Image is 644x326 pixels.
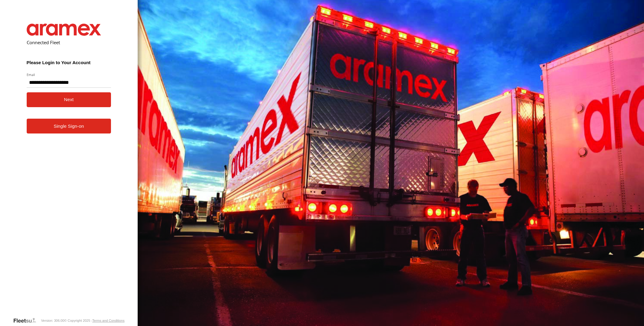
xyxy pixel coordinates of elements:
[92,319,124,322] a: Terms and Conditions
[41,319,64,322] div: Version: 306.00
[27,92,111,107] button: Next
[27,72,111,77] label: Email
[27,60,111,65] h3: Please Login to Your Account
[27,24,101,36] img: Aramex
[13,318,41,324] a: Visit our Website
[27,39,111,45] h2: Connected Fleet
[27,119,111,133] a: Single Sign-on
[64,319,125,322] div: © Copyright 2025 -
